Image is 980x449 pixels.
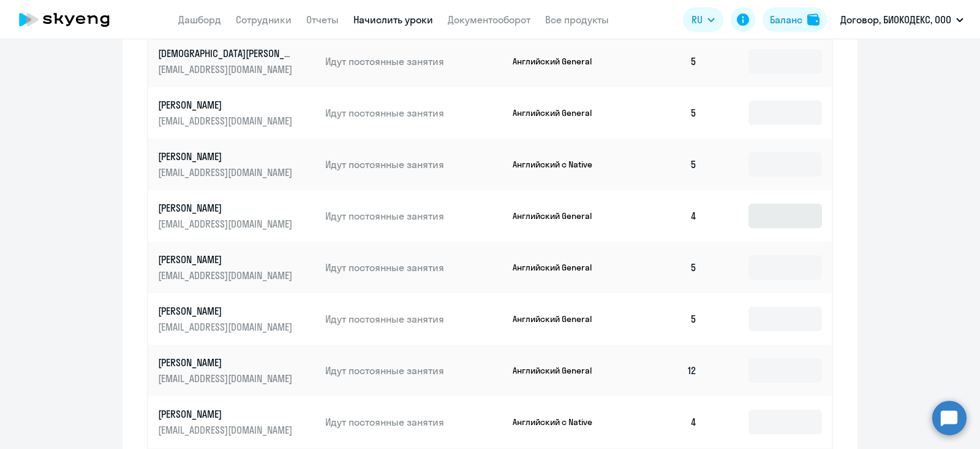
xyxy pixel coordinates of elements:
[621,139,707,190] td: 5
[158,304,315,334] a: [PERSON_NAME][EMAIL_ADDRESS][DOMAIN_NAME]
[621,190,707,242] td: 4
[448,13,530,26] a: Документооборот
[158,98,315,128] a: [PERSON_NAME][EMAIL_ADDRESS][DOMAIN_NAME]
[158,253,315,282] a: [PERSON_NAME][EMAIL_ADDRESS][DOMAIN_NAME]
[621,293,707,345] td: 5
[513,365,605,376] p: Английский General
[621,242,707,293] td: 5
[325,261,503,274] p: Идут постоянные занятия
[621,396,707,448] td: 4
[158,201,295,215] p: [PERSON_NAME]
[325,312,503,326] p: Идут постоянные занятия
[158,304,295,318] p: [PERSON_NAME]
[513,416,605,428] p: Английский с Native
[325,209,503,223] p: Идут постоянные занятия
[158,150,295,163] p: [PERSON_NAME]
[236,13,292,26] a: Сотрудники
[545,13,609,26] a: Все продукты
[158,356,315,385] a: [PERSON_NAME][EMAIL_ADDRESS][DOMAIN_NAME]
[692,12,703,27] span: RU
[158,320,295,334] p: [EMAIL_ADDRESS][DOMAIN_NAME]
[158,407,315,437] a: [PERSON_NAME][EMAIL_ADDRESS][DOMAIN_NAME]
[306,13,339,26] a: Отчеты
[158,423,295,437] p: [EMAIL_ADDRESS][DOMAIN_NAME]
[763,7,827,32] button: Балансbalance
[513,313,605,324] p: Английский General
[325,415,503,429] p: Идут постоянные занятия
[325,364,503,377] p: Идут постоянные занятия
[158,269,295,282] p: [EMAIL_ADDRESS][DOMAIN_NAME]
[621,87,707,139] td: 5
[807,13,820,26] img: balance
[513,159,605,170] p: Английский с Native
[158,372,295,385] p: [EMAIL_ADDRESS][DOMAIN_NAME]
[513,210,605,221] p: Английский General
[158,47,295,60] p: [DEMOGRAPHIC_DATA][PERSON_NAME]
[513,56,605,67] p: Английский General
[683,7,723,32] button: RU
[770,12,802,27] div: Баланс
[158,114,295,128] p: [EMAIL_ADDRESS][DOMAIN_NAME]
[513,262,605,273] p: Английский General
[158,166,295,179] p: [EMAIL_ADDRESS][DOMAIN_NAME]
[158,63,295,76] p: [EMAIL_ADDRESS][DOMAIN_NAME]
[158,253,295,266] p: [PERSON_NAME]
[158,201,315,231] a: [PERSON_NAME][EMAIL_ADDRESS][DOMAIN_NAME]
[840,12,951,27] p: Договор, БИОКОДЕКС, ООО
[834,5,970,34] button: Договор, БИОКОДЕКС, ООО
[158,150,315,179] a: [PERSON_NAME][EMAIL_ADDRESS][DOMAIN_NAME]
[325,106,503,120] p: Идут постоянные занятия
[621,36,707,87] td: 5
[325,55,503,68] p: Идут постоянные занятия
[178,13,221,26] a: Дашборд
[353,13,433,26] a: Начислить уроки
[158,98,295,112] p: [PERSON_NAME]
[158,217,295,231] p: [EMAIL_ADDRESS][DOMAIN_NAME]
[621,345,707,396] td: 12
[158,356,295,369] p: [PERSON_NAME]
[325,158,503,171] p: Идут постоянные занятия
[158,47,315,76] a: [DEMOGRAPHIC_DATA][PERSON_NAME][EMAIL_ADDRESS][DOMAIN_NAME]
[513,107,605,118] p: Английский General
[158,407,295,421] p: [PERSON_NAME]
